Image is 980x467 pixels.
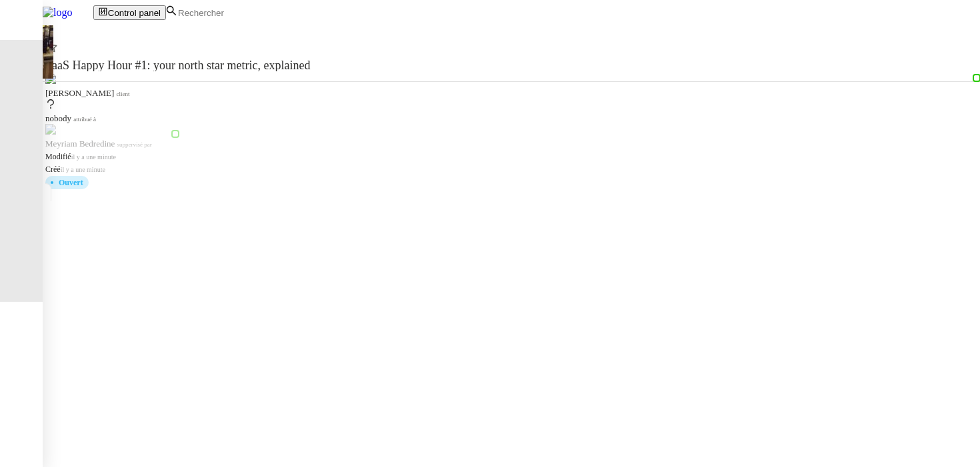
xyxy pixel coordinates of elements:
[71,153,116,161] span: il y a une minute
[45,113,71,123] span: nobody
[73,116,96,123] span: attribué à
[177,7,292,19] input: Rechercher
[117,91,130,97] span: client
[117,141,152,148] span: suppervisé par
[59,179,83,187] div: Ouvert
[108,8,161,18] span: Control panel
[45,139,115,149] span: Meyriam Bedredine
[93,5,166,20] button: Control panel
[45,152,71,161] span: Modifié
[45,124,56,135] img: users%2FaellJyylmXSg4jqeVbanehhyYJm1%2Favatar%2Fprofile-pic%20(4).png
[61,166,105,173] span: il y a une minute
[45,165,61,174] span: Créé
[45,124,179,149] app-user-label: suppervisé par
[45,99,179,124] app-user-label: attribué à
[45,88,114,98] span: [PERSON_NAME]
